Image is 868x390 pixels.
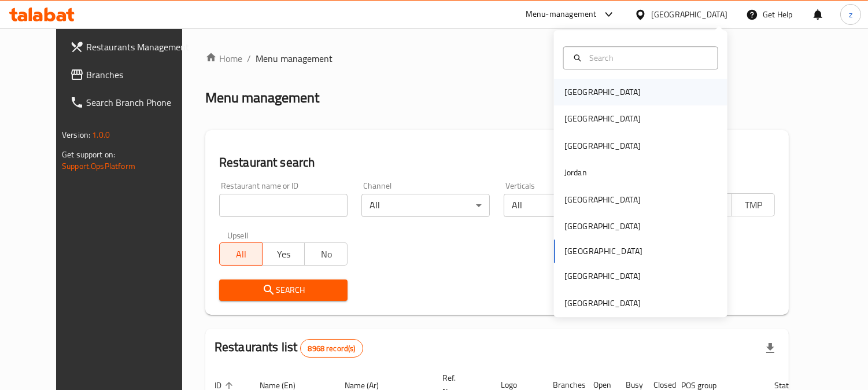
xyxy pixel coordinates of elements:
[564,113,641,126] div: [GEOGRAPHIC_DATA]
[215,339,363,358] h2: Restaurants list
[61,33,201,61] a: Restaurants Management
[737,197,770,214] span: TMP
[219,154,775,171] h2: Restaurant search
[301,343,362,354] span: 8968 record(s)
[526,8,597,21] div: Menu-management
[564,297,641,310] div: [GEOGRAPHIC_DATA]
[732,193,775,216] button: TMP
[205,51,242,65] a: Home
[205,51,789,65] nav: breadcrumb
[256,51,333,65] span: Menu management
[62,147,115,162] span: Get support on:
[86,40,192,54] span: Restaurants Management
[86,95,192,109] span: Search Branch Phone
[224,246,258,263] span: All
[227,231,249,239] label: Upsell
[361,194,490,217] div: All
[564,193,641,206] div: [GEOGRAPHIC_DATA]
[756,334,784,362] div: Export file
[304,242,348,266] button: No
[585,51,711,64] input: Search
[62,159,135,174] a: Support.OpsPlatform
[651,8,727,21] div: [GEOGRAPHIC_DATA]
[92,127,110,142] span: 1.0.0
[267,246,301,263] span: Yes
[504,194,632,217] div: All
[219,279,348,301] button: Search
[247,51,251,65] li: /
[61,61,201,89] a: Branches
[849,8,852,21] span: z
[564,139,641,152] div: [GEOGRAPHIC_DATA]
[262,242,305,266] button: Yes
[228,283,338,297] span: Search
[564,270,641,283] div: [GEOGRAPHIC_DATA]
[219,242,263,266] button: All
[309,246,343,263] span: No
[61,89,201,116] a: Search Branch Phone
[564,86,641,98] div: [GEOGRAPHIC_DATA]
[86,68,192,82] span: Branches
[62,127,90,142] span: Version:
[564,166,587,179] div: Jordan
[300,339,363,358] div: Total records count
[219,194,348,217] input: Search for restaurant name or ID..
[564,220,641,233] div: [GEOGRAPHIC_DATA]
[205,89,319,107] h2: Menu management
